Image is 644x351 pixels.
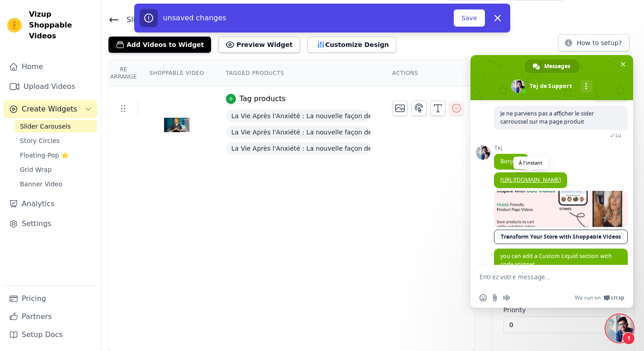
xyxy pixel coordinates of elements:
a: Story Circles [14,134,97,147]
th: Actions [381,60,475,86]
span: Message audio [503,294,510,301]
a: Pricing [4,290,97,308]
span: unsaved changes [163,14,226,22]
a: Transform Your Store with Shoppable Videos [494,230,628,244]
span: Story Circles [20,136,60,145]
span: Crisp [611,294,624,301]
button: Customize Design [307,37,396,53]
span: Grid Wrap [20,165,52,174]
button: Change Thumbnail [392,101,408,116]
span: you can add a Custom Liquid section with code snippet [500,252,612,268]
a: Grid Wrap [14,163,97,176]
span: Envoyer un fichier [491,294,498,301]
button: Preview Widget [218,37,300,53]
button: Add Videos to Widget [108,37,211,53]
a: Analytics [4,195,97,213]
span: La Vie Après l'Anxiété : La nouvelle façon de mettre fin à l'anxiété [226,142,371,155]
a: Setup Docs [4,326,97,344]
span: 1 [622,332,635,345]
th: Re Arrange [108,60,138,86]
span: Lu [616,132,621,139]
button: How to setup? [558,34,630,51]
button: Tag products [226,93,286,104]
span: We run on [575,294,601,301]
th: Shoppable Video [138,60,215,86]
th: Tagged Products [215,60,381,86]
span: Create Widgets [22,104,77,115]
span: La Vie Après l'Anxiété : La nouvelle façon de mettre fin à l'anxiété [226,126,371,139]
a: Upload Videos [4,78,97,96]
span: Slider Carousels [20,122,71,131]
span: Fermer le chat [618,60,628,69]
a: Messages [525,60,579,73]
a: We run onCrisp [575,294,624,301]
a: How to setup? [558,41,630,49]
a: Partners [4,308,97,326]
span: Bonjour [500,157,522,165]
div: Tag products [240,93,286,104]
span: Je ne parviens pas a afficher le sider carroussel sur ma page produit [500,110,594,125]
a: Settings [4,215,97,233]
span: Banner Video [20,180,62,189]
a: Home [4,58,97,76]
span: Insérer un emoji [479,294,487,301]
a: Fermer le chat [606,315,633,342]
span: Floating-Pop ⭐ [20,151,69,160]
button: Create Widgets [4,100,97,118]
span: Tej [494,145,528,151]
span: Messages [544,60,570,73]
a: [URL][DOMAIN_NAME] [500,176,561,184]
span: La Vie Après l'Anxiété : La nouvelle façon de mettre fin à l'anxiété [226,110,371,122]
a: Banner Video [14,178,97,190]
a: Slider Carousels [14,120,97,133]
label: Priority [503,305,623,314]
a: Floating-Pop ⭐ [14,149,97,162]
img: tn-d770c00bcdac4af19fce0f4b66e0626e.png [164,103,189,147]
textarea: Entrez votre message... [479,265,606,288]
button: Save [454,9,484,27]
